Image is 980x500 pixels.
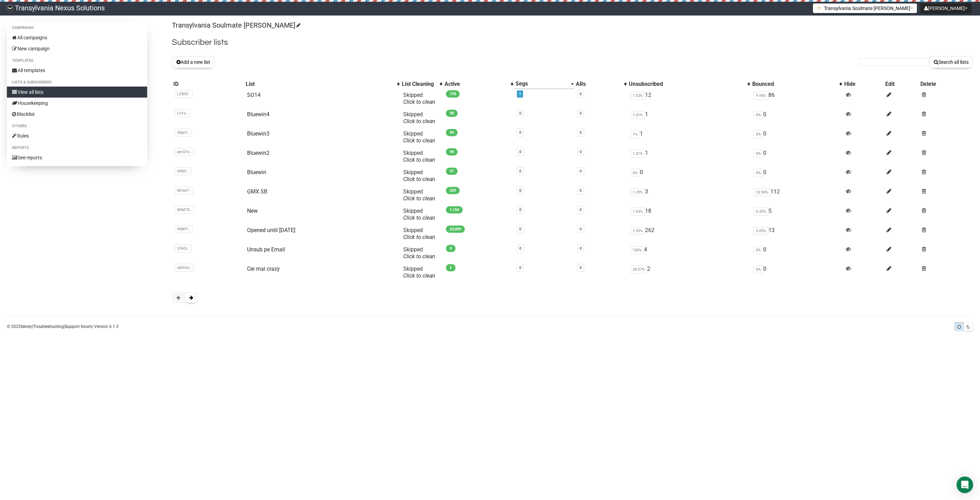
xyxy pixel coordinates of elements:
[627,128,751,147] td: 1
[175,129,192,137] span: G0prC..
[403,130,435,144] span: Skipped
[446,206,463,213] span: 1,154
[33,324,64,329] a: Troubleshooting
[175,206,194,214] span: WlMT8..
[751,89,843,108] td: 86
[751,147,843,166] td: 0
[443,79,514,89] th: Active: No sort applied, activate to apply an ascending sort
[519,130,521,135] a: 0
[403,137,435,144] a: Click to clean
[754,227,768,235] span: 0.05%
[7,98,147,109] a: Housekeeping
[244,79,401,89] th: List: No sort applied, activate to apply an ascending sort
[7,78,147,87] li: Lists & subscribers
[519,208,521,212] a: 0
[751,186,843,205] td: 112
[519,246,521,251] a: 0
[403,176,435,182] a: Click to clean
[580,130,582,135] a: 0
[247,246,285,253] a: Unsub pe Email
[446,90,460,98] span: 778
[402,81,436,88] div: List Cleaning
[403,150,435,163] span: Skipped
[446,129,458,136] span: 99
[172,56,215,68] button: Add a new list
[844,81,882,88] div: Hide
[580,188,582,193] a: 0
[247,150,269,156] a: Bluewin2
[7,65,147,76] a: All templates
[247,92,261,98] a: SO14
[7,109,147,120] a: Blacklist
[920,81,972,88] div: Delete
[519,150,521,154] a: 0
[175,225,193,233] span: 95MfT..
[519,169,521,173] a: 0
[403,99,435,105] a: Click to clean
[754,208,768,216] span: 0.43%
[446,264,456,271] span: 5
[173,81,243,88] div: ID
[172,36,973,49] h2: Subscriber lists
[751,166,843,186] td: 0
[175,264,194,272] span: uMVoU..
[627,243,751,263] td: 4
[884,79,919,89] th: Edit: No sort applied, sorting is disabled
[7,32,147,43] a: All campaigns
[754,111,763,119] span: 0%
[247,188,267,195] a: GMX SB
[7,43,147,54] a: New campaign
[175,90,193,98] span: LZBQf..
[175,244,192,252] span: U3vOj..
[630,169,640,177] span: 0%
[403,272,435,279] a: Click to clean
[403,195,435,202] a: Click to clean
[446,226,465,233] span: 24,809
[754,150,763,158] span: 0%
[630,246,644,254] span: 100%
[247,208,258,214] a: New
[247,111,269,118] a: Bluewin4
[751,224,843,243] td: 13
[446,245,456,252] span: 0
[403,234,435,240] a: Click to clean
[580,111,582,116] a: 0
[519,188,521,193] a: 0
[172,21,299,29] a: Transylvania Soulmate [PERSON_NAME]
[751,263,843,282] td: 0
[515,80,567,87] div: Segs
[247,227,295,233] a: Opened until [DATE]
[403,227,435,240] span: Skipped
[580,169,582,173] a: 0
[627,89,751,108] td: 12
[7,323,119,330] p: © 2025 | | | Version 6.1.3
[919,79,973,89] th: Delete: No sort applied, sorting is disabled
[627,263,751,282] td: 2
[630,188,645,196] span: 1.29%
[885,81,918,88] div: Edit
[519,266,521,270] a: 0
[751,108,843,128] td: 0
[957,477,973,493] div: Open Intercom Messenger
[754,92,768,100] span: 9.95%
[751,128,843,147] td: 0
[627,79,751,89] th: Unsubscribed: No sort applied, activate to apply an ascending sort
[574,79,627,89] th: ARs: No sort applied, activate to apply an ascending sort
[580,227,582,231] a: 0
[403,266,435,279] span: Skipped
[754,130,763,138] span: 0%
[403,208,435,221] span: Skipped
[514,79,574,89] th: Segs: Descending sort applied, activate to remove the sort
[445,81,507,88] div: Active
[580,208,582,212] a: 0
[920,3,971,13] button: [PERSON_NAME]
[175,109,190,117] span: LirF6..
[403,111,435,124] span: Skipped
[627,147,751,166] td: 1
[580,266,582,270] a: 0
[627,186,751,205] td: 3
[7,87,147,98] a: View all lists
[754,169,763,177] span: 0%
[446,168,458,175] span: 97
[65,324,92,329] a: Support forum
